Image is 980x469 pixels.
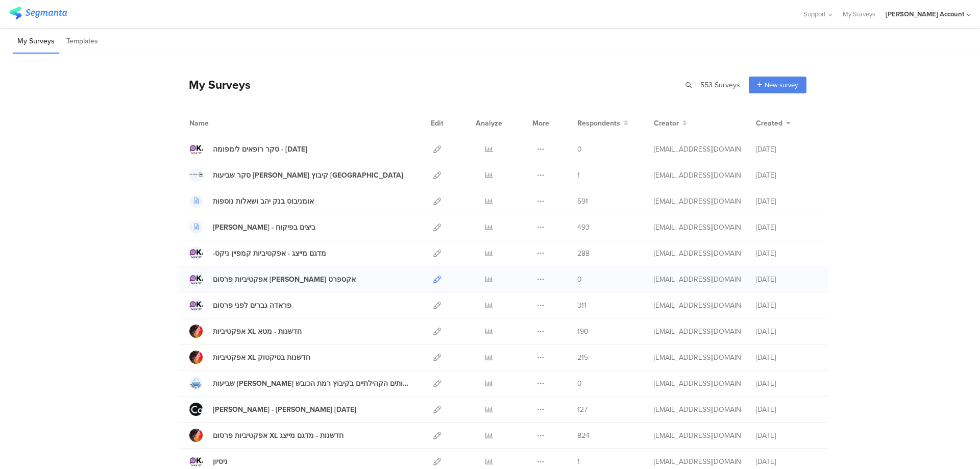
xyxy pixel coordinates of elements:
div: אסף פינק - ביצים בפיקוח [213,222,315,233]
div: [DATE] [756,196,817,207]
a: ניסיון [189,455,228,468]
div: Analyze [474,110,504,136]
div: [DATE] [756,326,817,337]
div: -מדגם מייצג - אפקטיביות קמפיין ניקס [213,248,326,259]
a: אפקטיביות פרסום [PERSON_NAME] אקספרט [189,273,356,286]
button: Creator [654,118,687,129]
a: [PERSON_NAME] - [PERSON_NAME] [DATE] [189,403,356,416]
span: 127 [577,404,587,415]
a: -מדגם מייצג - אפקטיביות קמפיין ניקס [189,246,326,260]
a: אומניבוס בנק יהב ושאלות נוספות [189,194,314,208]
div: סקר רופאים לימפומה - ספטמבר 2025 [213,144,307,155]
div: אפקטיביות פרסום XL חדשנות - מדגם מייצג [213,430,344,441]
div: [DATE] [756,248,817,259]
span: 288 [577,248,590,259]
span: 0 [577,378,582,389]
div: miri@miridikman.co.il [654,378,741,389]
div: [DATE] [756,456,817,467]
div: ניסיון [213,456,228,467]
div: miri@miridikman.co.il [654,404,741,415]
div: More [530,110,552,136]
div: [DATE] [756,274,817,285]
div: miri@miridikman.co.il [654,196,741,207]
a: פראדה גברים לפני פרסום [189,299,291,312]
span: | [694,80,698,90]
a: אפקטיביות XL חדשנות - מטא [189,325,302,338]
div: [DATE] [756,404,817,415]
div: [DATE] [756,144,817,155]
div: אפקטיביות XL חדשנות - מטא [213,326,302,337]
div: miri@miridikman.co.il [654,352,741,363]
div: שביעות רצון מהשירותים הקהילתיים בקיבוץ רמת הכובש [213,378,411,389]
li: Templates [62,30,103,54]
button: Respondents [577,118,628,129]
div: miri@miridikman.co.il [654,170,741,181]
div: פראדה גברים לפני פרסום [213,300,291,311]
div: miri@miridikman.co.il [654,248,741,259]
span: Support [803,9,826,19]
a: [PERSON_NAME] - ביצים בפיקוח [189,220,315,234]
div: [DATE] [756,430,817,441]
span: 553 Surveys [700,80,740,90]
div: [DATE] [756,378,817,389]
span: 215 [577,352,588,363]
span: 311 [577,300,586,311]
div: אומניבוס בנק יהב ושאלות נוספות [213,196,314,207]
a: אפקטיביות XL חדשנות בטיקטוק [189,351,310,364]
span: 190 [577,326,589,337]
span: 493 [577,222,590,233]
span: Creator [654,118,679,129]
div: miri@miridikman.co.il [654,456,741,467]
div: miri@miridikman.co.il [654,144,741,155]
div: miri@miridikman.co.il [654,274,741,285]
span: Created [756,118,782,129]
div: אפקטיביות פרסום מן אקספרט [213,274,356,285]
div: miri@miridikman.co.il [654,326,741,337]
div: My Surveys [179,76,251,93]
span: Respondents [577,118,620,129]
div: [PERSON_NAME] Account [886,9,964,19]
span: 0 [577,144,582,155]
div: סקר מקאן - גל 7 ספטמבר 25 [213,404,356,415]
a: אפקטיביות פרסום XL חדשנות - מדגם מייצג [189,429,344,442]
span: 1 [577,170,580,181]
a: סקר רופאים לימפומה - [DATE] [189,142,307,156]
div: [DATE] [756,222,817,233]
span: 591 [577,196,588,207]
span: 824 [577,430,590,441]
div: miri@miridikman.co.il [654,430,741,441]
li: My Surveys [13,30,59,54]
img: segmanta logo [9,7,67,19]
div: סקר שביעות רצון קיבוץ כנרת [213,170,403,181]
span: 1 [577,456,580,467]
span: 0 [577,274,582,285]
div: [DATE] [756,300,817,311]
div: [DATE] [756,170,817,181]
div: miri@miridikman.co.il [654,300,741,311]
a: סקר שביעות [PERSON_NAME] קיבוץ [GEOGRAPHIC_DATA] [189,168,403,182]
div: Name [189,118,251,129]
a: שביעות [PERSON_NAME] מהשירותים הקהילתיים בקיבוץ רמת הכובש [189,377,411,390]
span: New survey [765,80,798,90]
button: Created [756,118,791,129]
div: [DATE] [756,352,817,363]
div: אפקטיביות XL חדשנות בטיקטוק [213,352,310,363]
div: Edit [426,110,448,136]
div: miri@miridikman.co.il [654,222,741,233]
